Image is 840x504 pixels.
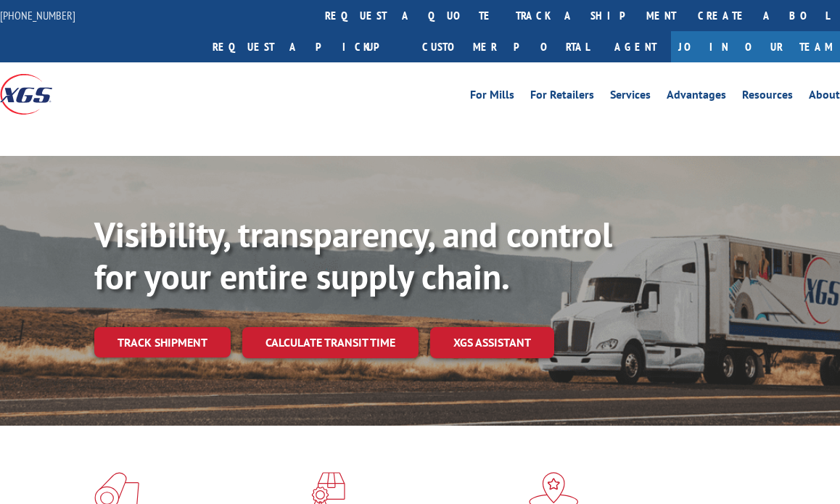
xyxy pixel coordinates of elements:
[671,31,840,62] a: Join Our Team
[530,89,594,105] a: For Retailers
[667,89,726,105] a: Advantages
[809,89,840,105] a: About
[470,89,514,105] a: For Mills
[242,327,419,358] a: Calculate transit time
[430,327,554,358] a: XGS ASSISTANT
[411,31,600,62] a: Customer Portal
[610,89,651,105] a: Services
[94,327,231,358] a: Track shipment
[202,31,411,62] a: Request a pickup
[600,31,671,62] a: Agent
[94,212,612,299] b: Visibility, transparency, and control for your entire supply chain.
[742,89,793,105] a: Resources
